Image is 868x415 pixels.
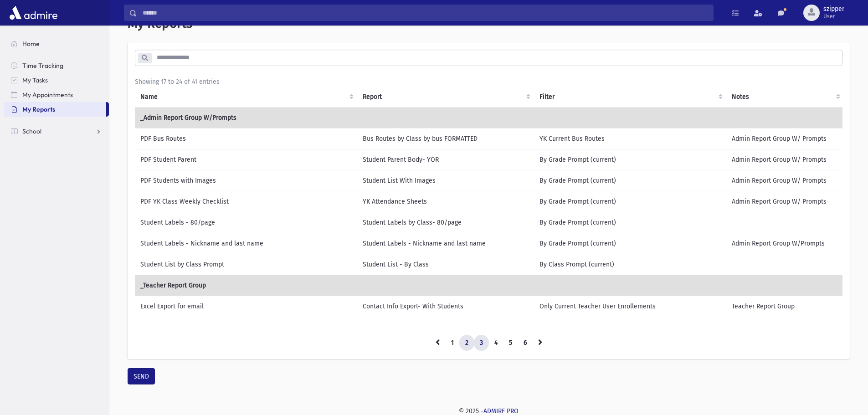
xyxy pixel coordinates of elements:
td: By Grade Prompt (current) [534,170,727,191]
button: SEND [128,368,155,384]
td: _Teacher Report Group [135,275,844,296]
td: YK Attendance Sheets [357,191,534,212]
td: Admin Report Group W/ Prompts [726,149,844,170]
span: User [823,13,844,20]
td: Student Labels - 80/page [135,212,357,233]
a: 5 [503,335,518,351]
th: Name: activate to sort column ascending [135,87,357,108]
td: YK Current Bus Routes [534,128,727,149]
td: Bus Routes by Class by bus FORMATTED [357,128,534,149]
td: Student Labels - Nickname and last name [135,233,357,254]
span: My Reports [22,105,55,113]
a: 6 [518,335,533,351]
td: By Grade Prompt (current) [534,212,727,233]
td: PDF YK Class Weekly Checklist [135,191,357,212]
a: My Appointments [4,87,109,102]
td: Contact Info Export- With Students [357,296,534,317]
td: _Admin Report Group W/Prompts [135,107,844,128]
a: 4 [488,335,503,351]
a: My Tasks [4,73,109,87]
a: 1 [445,335,460,351]
td: By Grade Prompt (current) [534,149,727,170]
img: AdmirePro [7,4,60,22]
td: Admin Report Group W/Prompts [726,233,844,254]
td: By Grade Prompt (current) [534,233,727,254]
a: 2 [459,335,474,351]
span: School [22,127,41,135]
span: Home [22,40,40,48]
span: szipper [823,5,844,13]
div: Showing 17 to 24 of 41 entries [135,77,842,87]
td: Student List - By Class [357,254,534,275]
td: Student Labels - Nickname and last name [357,233,534,254]
td: PDF Bus Routes [135,128,357,149]
td: Student Labels by Class- 80/page [357,212,534,233]
td: Student List by Class Prompt [135,254,357,275]
a: Time Tracking [4,58,109,73]
a: School [4,124,109,138]
td: Admin Report Group W/ Prompts [726,170,844,191]
a: ADMIRE PRO [483,407,519,415]
td: Excel Export for email [135,296,357,317]
a: 3 [474,335,489,351]
input: Search [137,5,713,21]
a: My Reports [4,102,106,117]
th: Filter : activate to sort column ascending [534,87,727,108]
td: Admin Report Group W/ Prompts [726,191,844,212]
td: Admin Report Group W/ Prompts [726,128,844,149]
td: Student List With Images [357,170,534,191]
td: By Class Prompt (current) [534,254,727,275]
td: By Grade Prompt (current) [534,191,727,212]
td: Student Parent Body- YOR [357,149,534,170]
td: Only Current Teacher User Enrollements [534,296,727,317]
span: My Appointments [22,91,73,99]
td: Teacher Report Group [726,296,844,317]
span: Time Tracking [22,61,63,70]
span: My Tasks [22,76,48,84]
a: Home [4,36,109,51]
td: PDF Student Parent [135,149,357,170]
td: PDF Students with Images [135,170,357,191]
th: Report: activate to sort column ascending [357,87,534,108]
th: Notes : activate to sort column ascending [726,87,844,108]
